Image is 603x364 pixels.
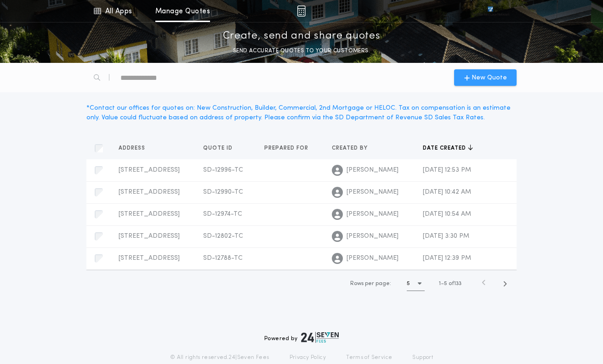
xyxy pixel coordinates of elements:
[290,354,326,361] a: Privacy Policy
[347,210,398,219] span: [PERSON_NAME]
[423,144,473,153] button: Date created
[347,232,398,241] span: [PERSON_NAME]
[203,167,243,174] span: SD-12996-TC
[119,233,180,240] span: [STREET_ADDRESS]
[423,167,471,174] span: [DATE] 12:53 PM
[119,144,152,153] button: Address
[423,233,469,240] span: [DATE] 3:30 PM
[449,280,461,288] span: of 133
[423,211,471,218] span: [DATE] 10:54 AM
[346,354,392,361] a: Terms of Service
[203,189,243,196] span: SD-12990-TC
[223,29,381,44] p: Create, send and share quotes
[203,211,242,218] span: SD-12974-TC
[119,211,180,218] span: [STREET_ADDRESS]
[407,276,425,291] button: 5
[332,145,370,152] span: Created by
[86,103,517,123] div: * Contact our offices for quotes on: New Construction, Builder, Commercial, 2nd Mortgage or HELOC...
[119,255,180,262] span: [STREET_ADDRESS]
[233,46,370,56] p: SEND ACCURATE QUOTES TO YOUR CUSTOMERS.
[203,144,239,153] button: Quote ID
[203,255,243,262] span: SD-12788-TC
[203,145,234,152] span: Quote ID
[472,73,507,83] span: New Quote
[301,332,339,343] img: logo
[439,281,441,286] span: 1
[412,354,433,361] a: Support
[119,145,147,152] span: Address
[347,254,398,263] span: [PERSON_NAME]
[454,69,517,86] button: New Quote
[423,189,471,196] span: [DATE] 10:42 AM
[347,188,398,197] span: [PERSON_NAME]
[264,145,310,152] span: Prepared for
[264,332,339,343] div: Powered by
[423,145,468,152] span: Date created
[444,281,447,286] span: 5
[332,144,375,153] button: Created by
[170,354,269,361] p: © All rights reserved. 24|Seven Fees
[203,233,243,240] span: SD-12802-TC
[350,281,391,286] span: Rows per page:
[407,279,410,288] h1: 5
[347,166,398,175] span: [PERSON_NAME]
[297,6,306,17] img: img
[471,6,510,16] img: vs-icon
[119,189,180,196] span: [STREET_ADDRESS]
[119,167,180,174] span: [STREET_ADDRESS]
[423,255,471,262] span: [DATE] 12:39 PM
